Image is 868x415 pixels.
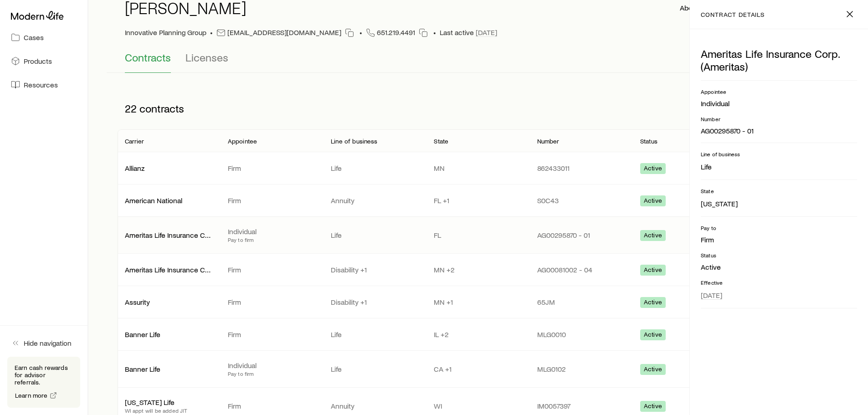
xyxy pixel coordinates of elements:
p: State [701,187,857,195]
span: Resources [24,80,58,89]
a: Resources [7,75,80,95]
p: Ameritas Life Insurance Corp. (Ameritas) [125,265,213,274]
p: Line of business [701,150,857,158]
p: Banner Life [125,330,213,339]
p: WI appt will be added JIT [125,407,213,414]
p: Firm [228,401,316,410]
p: Status [640,138,657,145]
p: 65JM [537,297,626,307]
span: Active [644,197,662,206]
p: AG00081002 - 04 [537,265,626,274]
p: Individual [228,361,316,370]
p: State [434,138,448,145]
p: MLG0102 [537,364,626,374]
p: Ameritas Life Insurance Corp. (Ameritas) [701,47,857,73]
p: Disability +1 [331,297,419,307]
p: Appointee [701,88,857,95]
p: Pay to firm [228,236,316,243]
p: Firm [228,265,316,274]
span: Contracts [125,51,171,64]
div: Contracting sub-page tabs [125,51,832,73]
p: American National [125,196,213,205]
p: Status [701,251,857,259]
p: Firm [228,330,316,339]
span: Active [644,402,662,412]
p: Banner Life [125,364,213,374]
p: Firm [228,196,316,205]
p: FL +1 [434,196,522,205]
li: [US_STATE] [701,198,857,209]
span: • [360,28,362,40]
li: Life [701,161,857,172]
p: Number [701,115,857,123]
p: S0C43 [537,196,626,205]
button: Hide navigation [7,333,80,353]
p: Individual [701,99,857,108]
span: Products [24,56,52,66]
p: Number [537,138,560,145]
p: Annuity [331,401,419,410]
button: About carrier contracts [679,3,764,13]
span: Active [644,164,662,174]
span: [DATE] [701,291,722,300]
span: Learn more [15,392,48,399]
span: • [433,28,436,40]
p: contract details [701,11,765,18]
p: MN +2 [434,265,522,274]
p: MN +1 [434,297,522,307]
p: Life [331,330,419,339]
p: Firm [701,235,857,244]
span: Active [644,266,662,276]
p: [EMAIL_ADDRESS][DOMAIN_NAME] [227,28,341,40]
p: AG00295870 - 01 [537,231,626,240]
p: Effective [701,279,857,286]
p: MN [434,164,522,173]
span: Last active [440,28,497,40]
span: 22 [125,102,137,115]
span: Active [644,365,662,375]
p: IM0057397 [537,401,626,410]
p: CA +1 [434,364,522,374]
span: Licenses [185,51,228,64]
div: Earn cash rewards for advisor referrals.Learn more [7,357,80,408]
span: Active [644,231,662,241]
a: Cases [7,27,80,47]
p: Pay to [701,224,857,231]
span: contracts [139,102,184,115]
p: Firm [228,164,316,173]
span: Hide navigation [24,338,72,348]
p: AG00295870 - 01 [701,126,857,135]
p: Allianz [125,164,213,173]
p: Earn cash rewards for advisor referrals. [15,364,73,386]
p: WI [434,401,522,410]
p: Ameritas Life Insurance Corp. (Ameritas) [125,231,213,240]
p: Annuity [331,196,419,205]
p: Disability +1 [331,265,419,274]
p: Firm [228,297,316,307]
p: Pay to firm [228,370,316,377]
span: Active [644,298,662,308]
span: [DATE] [476,28,497,37]
p: Line of business [331,138,378,145]
div: Innovative Planning Group [125,28,206,37]
p: 862433011 [537,164,626,173]
p: Appointee [228,138,257,145]
p: Carrier [125,138,144,145]
span: 651.219.4491 [377,28,415,40]
p: Life [331,364,419,374]
p: Active [701,262,857,272]
p: Assurity [125,297,213,307]
a: Products [7,51,80,71]
p: MLG0010 [537,330,626,339]
p: IL +2 [434,330,522,339]
p: Individual [228,227,316,236]
p: Life [331,164,419,173]
p: FL [434,231,522,240]
span: • [210,28,213,40]
p: Life [331,231,419,240]
span: Active [644,331,662,340]
span: Cases [24,33,44,42]
p: [US_STATE] Life [125,398,213,407]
